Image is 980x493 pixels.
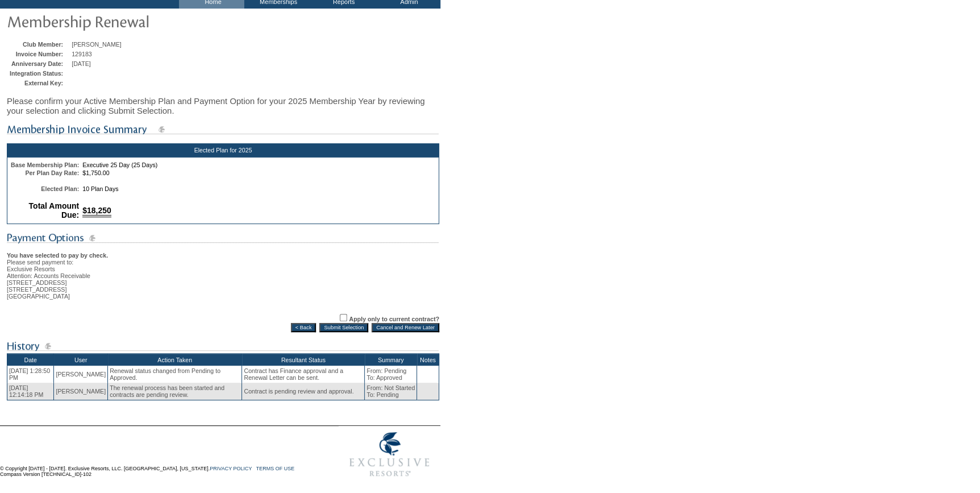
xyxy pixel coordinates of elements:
b: Base Membership Plan: [11,161,79,168]
div: Elected Plan for 2025 [7,143,439,157]
img: subTtlPaymentOptions.gif [7,231,439,245]
b: Per Plan Day Rate: [25,169,79,176]
span: 129183 [72,51,92,57]
th: User [54,354,108,366]
b: Total Amount Due: [29,201,80,219]
td: Integration Status: [10,70,69,77]
div: Please confirm your Active Membership Plan and Payment Option for your 2025 Membership Year by re... [7,90,439,121]
th: Summary [365,354,417,366]
input: < Back [291,323,316,332]
td: [PERSON_NAME] [54,366,108,383]
th: Resultant Status [242,354,365,366]
th: Action Taken [108,354,242,366]
a: TERMS OF USE [256,466,295,471]
td: From: Not Started To: Pending [365,383,417,400]
span: [PERSON_NAME] [72,41,122,48]
input: Cancel and Renew Later [372,323,439,332]
img: subTtlMembershipInvoiceSummary.gif [7,122,439,136]
td: Executive 25 Day (25 Days) [81,161,436,168]
td: From: Pending To: Approved [365,366,417,383]
td: The renewal process has been started and contracts are pending review. [108,383,242,400]
span: $18,250 [82,206,111,217]
div: Please send payment to: Exclusive Resorts Attention: Accounts Receivable [STREET_ADDRESS] [STREET... [7,245,439,300]
td: [PERSON_NAME] [54,383,108,400]
td: Invoice Number: [10,51,69,57]
img: subTtlHistory.gif [7,339,439,353]
td: Contract is pending review and approval. [242,383,365,400]
td: [DATE] 12:14:18 PM [7,383,54,400]
span: [DATE] [72,60,91,67]
td: 10 Plan Days [81,185,436,192]
td: Club Member: [10,41,69,48]
a: PRIVACY POLICY [210,466,252,471]
b: Elected Plan: [41,185,79,192]
b: You have selected to pay by check. [7,252,108,259]
th: Date [7,354,54,366]
img: pgTtlMembershipRenewal.gif [7,10,234,32]
td: External Key: [10,80,69,86]
img: Exclusive Resorts [339,426,440,483]
th: Notes [417,354,439,366]
td: $1,750.00 [81,169,436,176]
td: Renewal status changed from Pending to Approved. [108,366,242,383]
td: Contract has Finance approval and a Renewal Letter can be sent. [242,366,365,383]
label: Apply only to current contract? [349,316,439,322]
input: Submit Selection [319,323,368,332]
td: [DATE] 1:28:50 PM [7,366,54,383]
td: Anniversary Date: [10,60,69,67]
